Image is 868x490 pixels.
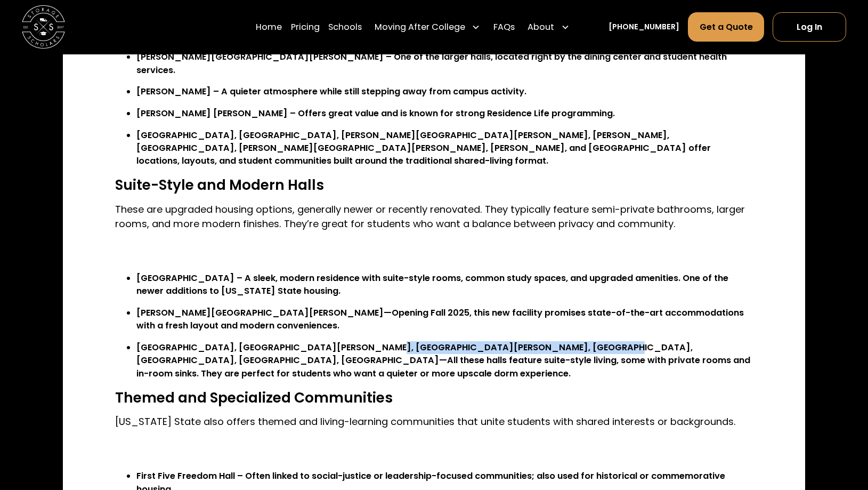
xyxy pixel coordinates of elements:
[375,21,465,34] div: Moving After College
[115,442,753,456] p: ‍
[136,51,753,77] li: [PERSON_NAME][GEOGRAPHIC_DATA][PERSON_NAME] – One of the larger halls, located right by the dinin...
[370,12,485,42] div: Moving After College
[22,5,65,49] img: Storage Scholars main logo
[291,12,320,42] a: Pricing
[115,175,324,195] strong: Suite-Style and Modern Halls
[136,85,753,98] li: [PERSON_NAME] – A quieter atmosphere while still stepping away from campus activity.
[528,21,554,34] div: About
[256,12,282,42] a: Home
[136,107,753,120] li: [PERSON_NAME] [PERSON_NAME] – Offers great value and is known for strong Residence Life programming.
[136,272,753,298] li: [GEOGRAPHIC_DATA] – A sleek, modern residence with suite-style rooms, common study spaces, and up...
[115,414,753,429] p: [US_STATE] State also offers themed and living-learning communities that unite students with shar...
[609,21,679,33] a: [PHONE_NUMBER]
[136,341,753,380] li: [GEOGRAPHIC_DATA], [GEOGRAPHIC_DATA][PERSON_NAME], [GEOGRAPHIC_DATA][PERSON_NAME], [GEOGRAPHIC_DA...
[523,12,574,42] div: About
[22,5,65,49] a: home
[493,12,515,42] a: FAQs
[136,129,753,168] li: [GEOGRAPHIC_DATA], [GEOGRAPHIC_DATA], [PERSON_NAME][GEOGRAPHIC_DATA][PERSON_NAME], [PERSON_NAME],...
[115,388,393,407] strong: Themed and Specialized Communities
[773,12,846,42] a: Log In
[688,12,764,42] a: Get a Quote
[115,244,753,259] p: ‍
[115,202,753,231] p: These are upgraded housing options, generally newer or recently renovated. They typically feature...
[136,307,753,333] li: [PERSON_NAME][GEOGRAPHIC_DATA][PERSON_NAME]—Opening Fall 2025, this new facility promises state-o...
[328,12,362,42] a: Schools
